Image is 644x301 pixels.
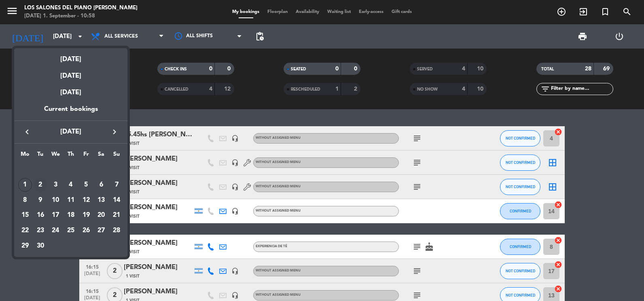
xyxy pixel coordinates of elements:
td: September 25, 2025 [63,223,78,238]
div: 24 [49,224,62,237]
div: 5 [79,178,93,192]
div: 1 [18,178,32,192]
div: 4 [64,178,78,192]
div: 20 [94,208,108,222]
div: Current bookings [14,104,127,121]
div: 29 [18,239,32,253]
div: 10 [49,193,62,207]
div: 30 [34,239,47,253]
div: 2 [34,178,47,192]
div: [DATE] [14,48,127,65]
i: keyboard_arrow_left [22,127,32,137]
td: September 13, 2025 [94,193,109,208]
td: September 28, 2025 [109,223,124,238]
td: September 12, 2025 [78,193,94,208]
div: [DATE] [14,65,127,81]
span: [DATE] [34,127,107,137]
td: September 10, 2025 [48,193,63,208]
th: Friday [78,150,94,162]
div: 26 [79,224,93,237]
th: Thursday [63,150,78,162]
td: September 27, 2025 [94,223,109,238]
td: September 22, 2025 [17,223,33,238]
td: September 17, 2025 [48,208,63,223]
div: 14 [110,193,123,207]
div: 6 [94,178,108,192]
th: Tuesday [33,150,48,162]
div: 3 [49,178,62,192]
th: Wednesday [48,150,63,162]
div: 17 [49,208,62,222]
td: SEP [17,162,124,177]
i: keyboard_arrow_right [110,127,119,137]
div: 27 [94,224,108,237]
td: September 7, 2025 [109,177,124,193]
div: 16 [34,208,47,222]
div: 11 [64,193,78,207]
div: 19 [79,208,93,222]
td: September 5, 2025 [78,177,94,193]
div: 15 [18,208,32,222]
div: 7 [110,178,123,192]
td: September 14, 2025 [109,193,124,208]
td: September 4, 2025 [63,177,78,193]
div: [DATE] [14,81,127,104]
td: September 9, 2025 [33,193,48,208]
div: 25 [64,224,78,237]
td: September 3, 2025 [48,177,63,193]
div: 21 [110,208,123,222]
div: 22 [18,224,32,237]
td: September 18, 2025 [63,208,78,223]
div: 18 [64,208,78,222]
td: September 24, 2025 [48,223,63,238]
th: Sunday [109,150,124,162]
td: September 19, 2025 [78,208,94,223]
td: September 21, 2025 [109,208,124,223]
div: 9 [34,193,47,207]
td: September 6, 2025 [94,177,109,193]
div: 23 [34,224,47,237]
td: September 26, 2025 [78,223,94,238]
td: September 16, 2025 [33,208,48,223]
td: September 11, 2025 [63,193,78,208]
div: 28 [110,224,123,237]
td: September 29, 2025 [17,238,33,254]
div: 13 [94,193,108,207]
td: September 2, 2025 [33,177,48,193]
td: September 15, 2025 [17,208,33,223]
button: keyboard_arrow_right [107,127,122,137]
td: September 20, 2025 [94,208,109,223]
td: September 23, 2025 [33,223,48,238]
td: September 1, 2025 [17,177,33,193]
th: Saturday [94,150,109,162]
td: September 30, 2025 [33,238,48,254]
div: 12 [79,193,93,207]
div: 8 [18,193,32,207]
td: September 8, 2025 [17,193,33,208]
th: Monday [17,150,33,162]
button: keyboard_arrow_left [20,127,34,137]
